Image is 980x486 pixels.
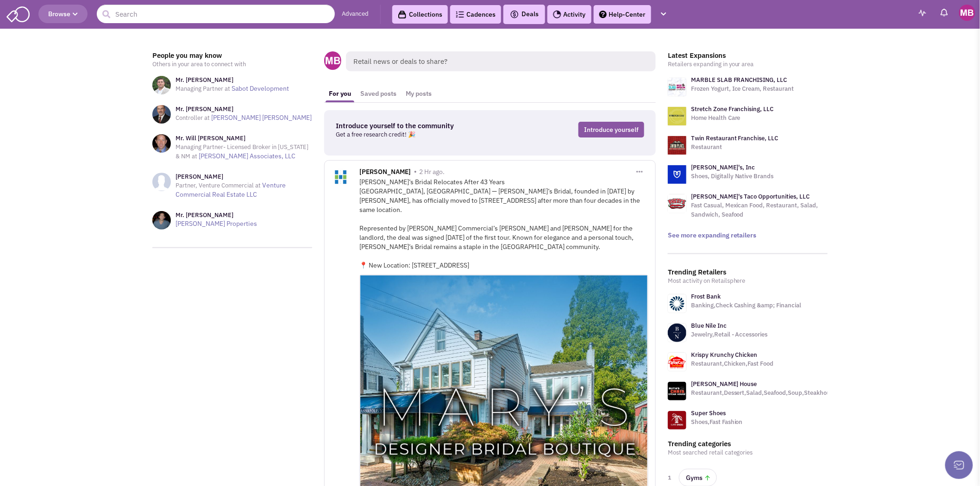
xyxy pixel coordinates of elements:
[176,143,308,160] span: Managing Partner- Licensed Broker in [US_STATE] & NM at
[691,351,758,359] a: Krispy Krunchy Chicken
[176,114,210,122] span: Controller at
[691,76,787,84] a: MARBLE SLAB FRANCHISING, LLC
[691,388,837,398] p: Restaurant,Dessert,Salad,Seafood,Soup,Steakhouse
[176,181,286,199] a: Venture Commercial Real Estate LLC
[176,219,257,228] a: [PERSON_NAME] Properties
[691,359,774,368] p: Restaurant,Chicken,Fast Food
[507,8,541,20] button: Deals
[668,78,686,96] img: logo
[547,5,591,24] a: Activity
[668,231,757,239] a: See more expanding retailers
[668,51,828,60] h3: Latest Expansions
[668,324,686,342] img: www.bluenile.com
[668,136,686,155] img: logo
[553,10,561,19] img: Activity.png
[691,105,774,113] a: Stretch Zone Franchising, LLC
[691,301,802,310] p: Banking,Check Cashing &amp; Financial
[578,122,644,137] a: Introduce yourself
[594,5,651,24] a: Help-Center
[356,85,401,102] a: Saved posts
[668,268,828,276] h3: Trending Retailers
[176,134,312,143] h3: Mr. Will [PERSON_NAME]
[152,51,312,60] h3: People you may know
[510,9,519,20] img: icon-deals.svg
[691,113,774,123] p: Home Health Care
[668,194,686,213] img: logo
[959,5,975,21] img: Mitch Bowers
[668,165,686,184] img: logo
[342,10,369,19] a: Advanced
[97,5,335,23] input: Search
[691,330,768,339] p: Jewelry,Retail - Accessories
[668,276,828,286] p: Most activity on Retailsphere
[152,60,312,69] p: Others in your area to connect with
[668,353,686,371] img: www.krispykrunchy.com
[232,84,289,93] a: Sabot Development
[199,152,295,160] a: [PERSON_NAME] Associates, LLC
[691,172,774,181] p: Shoes, Digitally Native Brands
[38,5,88,23] button: Browse
[419,168,445,176] span: 2 Hr ago.
[691,380,757,388] a: [PERSON_NAME] House
[401,85,436,102] a: My posts
[668,448,828,457] p: Most searched retail categories
[691,163,755,171] a: [PERSON_NAME]'s, Inc
[691,293,721,300] a: Frost Bank
[398,10,407,19] img: icon-collection-lavender-black.svg
[668,60,828,69] p: Retailers expanding in your area
[6,5,30,22] img: SmartAdmin
[324,85,356,102] a: For you
[456,11,464,18] img: Cadences_logo.png
[668,473,673,482] span: 1
[346,51,656,71] span: Retail news or deals to share?
[359,177,648,270] div: [PERSON_NAME]’s Bridal Relocates After 43 Years [GEOGRAPHIC_DATA], [GEOGRAPHIC_DATA] — [PERSON_NA...
[176,76,289,84] h3: Mr. [PERSON_NAME]
[48,10,78,18] span: Browse
[152,173,171,191] img: NoImageAvailable1.jpg
[691,322,727,330] a: Blue Nile Inc
[176,181,261,189] span: Partner, Venture Commercial at
[691,193,810,200] a: [PERSON_NAME]'s Taco Opportunities, LLC
[599,11,607,18] img: help.png
[336,130,511,139] p: Get a free research credit! 🎉
[691,201,828,219] p: Fast Casual, Mexican Food, Restaurant, Salad, Sandwich, Seafood
[691,417,743,427] p: Shoes,Fast Fashion
[691,134,779,142] a: Twin Restaurant Franchise, LLC
[211,113,312,122] a: [PERSON_NAME] [PERSON_NAME]
[450,5,501,24] a: Cadences
[668,294,686,313] img: www.frostbank.com
[668,107,686,125] img: logo
[510,10,539,18] span: Deals
[392,5,448,24] a: Collections
[176,85,230,93] span: Managing Partner at
[691,143,779,152] p: Restaurant
[176,211,257,219] h3: Mr. [PERSON_NAME]
[691,409,726,417] a: Super Shoes
[359,168,411,178] span: [PERSON_NAME]
[176,173,312,181] h3: [PERSON_NAME]
[691,84,794,93] p: Frozen Yogurt, Ice Cream, Restaurant
[668,440,828,448] h3: Trending categories
[336,122,511,130] h3: Introduce yourself to the community
[176,105,312,113] h3: Mr. [PERSON_NAME]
